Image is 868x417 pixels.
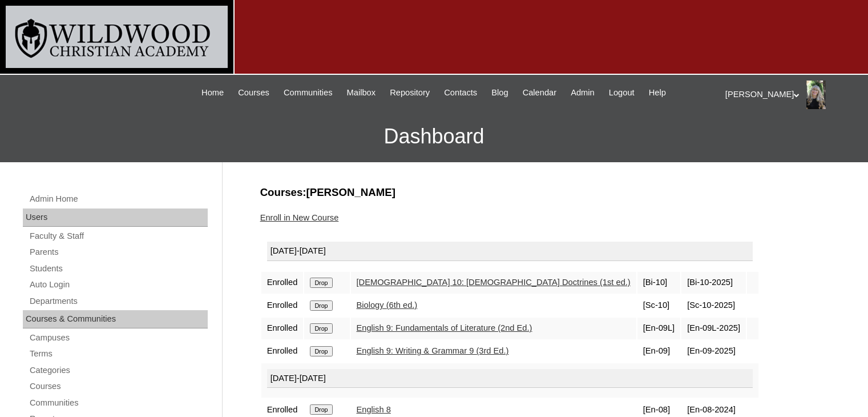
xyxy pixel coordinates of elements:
[260,185,825,200] h3: Courses:[PERSON_NAME]
[23,310,208,328] div: Courses & Communities
[523,86,556,99] span: Calendar
[806,81,825,109] img: Dena Hohl
[29,347,208,361] a: Terms
[310,300,332,311] input: Drop
[29,192,208,206] a: Admin Home
[29,396,208,410] a: Communities
[6,111,862,162] h3: Dashboard
[310,404,332,415] input: Drop
[201,86,224,99] span: Home
[571,86,595,99] span: Admin
[444,86,477,99] span: Contacts
[384,86,435,99] a: Repository
[29,278,208,292] a: Auto Login
[29,245,208,259] a: Parents
[681,340,746,362] td: [En-09-2025]
[637,272,680,294] td: [Bi-10]
[310,323,332,334] input: Drop
[643,86,672,99] a: Help
[278,86,338,99] a: Communities
[341,86,382,99] a: Mailbox
[649,86,666,99] span: Help
[565,86,600,99] a: Admin
[357,323,532,332] a: English 9: Fundamentals of Literature (2nd Ed.)
[267,242,753,261] div: [DATE]-[DATE]
[261,318,304,339] td: Enrolled
[357,346,509,355] a: English 9: Writing & Grammar 9 (3rd Ed.)
[438,86,483,99] a: Contacts
[196,86,229,99] a: Home
[310,278,332,288] input: Drop
[517,86,562,99] a: Calendar
[29,262,208,276] a: Students
[261,295,304,316] td: Enrolled
[261,340,304,362] td: Enrolled
[29,229,208,243] a: Faculty & Staff
[267,369,753,388] div: [DATE]-[DATE]
[260,213,339,222] a: Enroll in New Course
[29,331,208,345] a: Campuses
[357,278,631,287] a: [DEMOGRAPHIC_DATA] 10: [DEMOGRAPHIC_DATA] Doctrines (1st ed.)
[6,6,228,68] img: logo-white.png
[29,379,208,394] a: Courses
[491,86,508,99] span: Blog
[486,86,514,99] a: Blog
[609,86,635,99] span: Logout
[681,318,746,339] td: [En-09L-2025]
[310,346,332,356] input: Drop
[603,86,640,99] a: Logout
[232,86,275,99] a: Courses
[29,294,208,308] a: Departments
[357,300,418,310] a: Biology (6th ed.)
[637,318,680,339] td: [En-09L]
[23,209,208,227] div: Users
[357,405,391,414] a: English 8
[390,86,430,99] span: Repository
[238,86,269,99] span: Courses
[29,363,208,378] a: Categories
[637,295,680,316] td: [Sc-10]
[725,81,857,109] div: [PERSON_NAME]
[637,340,680,362] td: [En-09]
[284,86,333,99] span: Communities
[681,272,746,294] td: [Bi-10-2025]
[681,295,746,316] td: [Sc-10-2025]
[261,272,304,294] td: Enrolled
[347,86,376,99] span: Mailbox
